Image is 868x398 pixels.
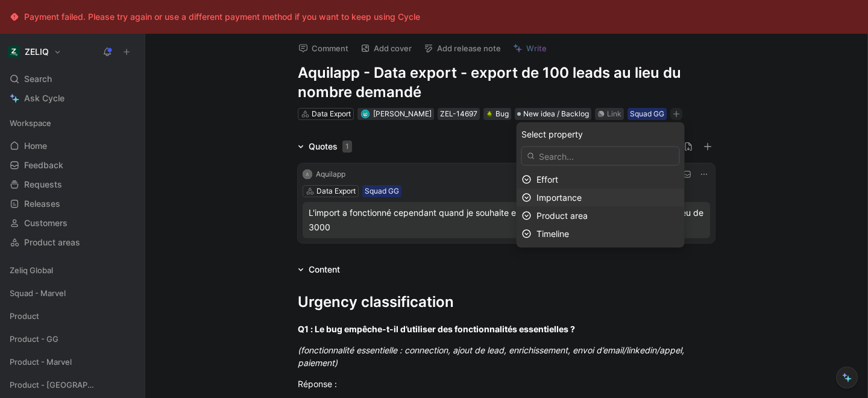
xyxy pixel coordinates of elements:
input: Search... [521,147,680,166]
span: Importance [536,192,582,203]
span: Timeline [536,229,569,239]
span: Effort [536,174,558,185]
span: Product area [536,210,588,221]
span: Select property [521,127,583,142]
